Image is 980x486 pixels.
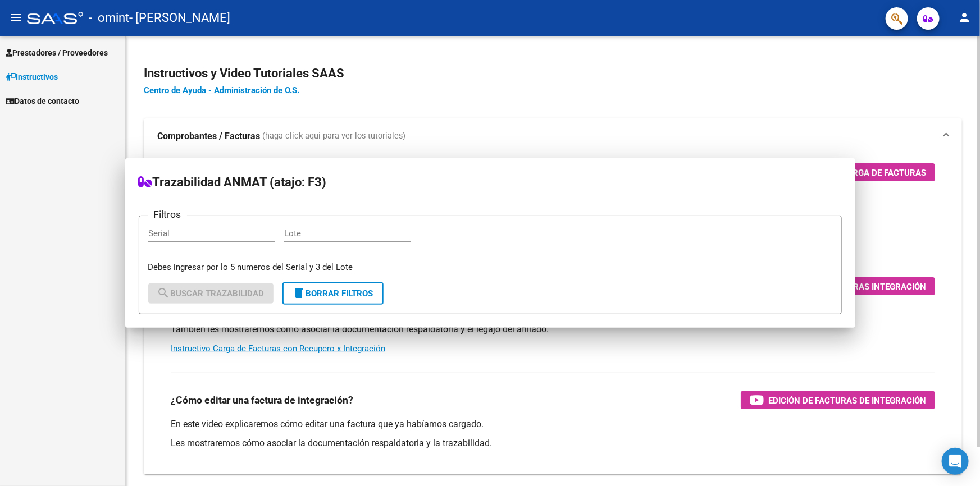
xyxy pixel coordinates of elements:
span: Buscar Trazabilidad [157,288,265,299]
p: En este video explicaremos cómo editar una factura que ya habíamos cargado. [171,418,935,430]
span: Datos de contacto [6,95,79,107]
span: Prestadores / Proveedores [6,47,108,59]
h2: Instructivos y Video Tutoriales SAAS [144,63,962,84]
a: Instructivo Carga de Facturas con Recupero x Integración [171,343,385,354]
h2: Trazabilidad ANMAT (atajo: F3) [139,172,842,193]
span: Carga de Facturas [841,166,926,180]
p: También les mostraremos cómo asociar la documentación respaldatoria y el legajo del afiliado. [171,323,935,336]
mat-icon: menu [9,11,22,24]
mat-icon: delete [293,286,306,300]
span: Edición de Facturas de integración [768,393,926,407]
div: Open Intercom Messenger [942,448,969,475]
p: Les mostraremos cómo asociar la documentación respaldatoria y la trazabilidad. [171,437,935,450]
a: Centro de Ayuda - Administración de O.S. [144,85,299,95]
h3: ¿Cómo editar una factura de integración? [171,392,353,408]
mat-icon: search [157,286,171,300]
span: (haga click aquí para ver los tutoriales) [262,130,405,143]
span: Instructivos [6,71,58,83]
strong: Comprobantes / Facturas [157,130,260,143]
span: Borrar Filtros [293,288,373,299]
span: - [PERSON_NAME] [129,6,230,30]
h3: Filtros [148,207,187,222]
span: Carga de Facturas Integración [785,279,926,294]
button: Buscar Trazabilidad [148,283,274,304]
button: Borrar Filtros [282,282,384,305]
p: Debes ingresar por lo 5 numeros del Serial y 3 del Lote [148,261,832,274]
mat-icon: person [958,11,971,24]
span: - omint [89,6,129,30]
